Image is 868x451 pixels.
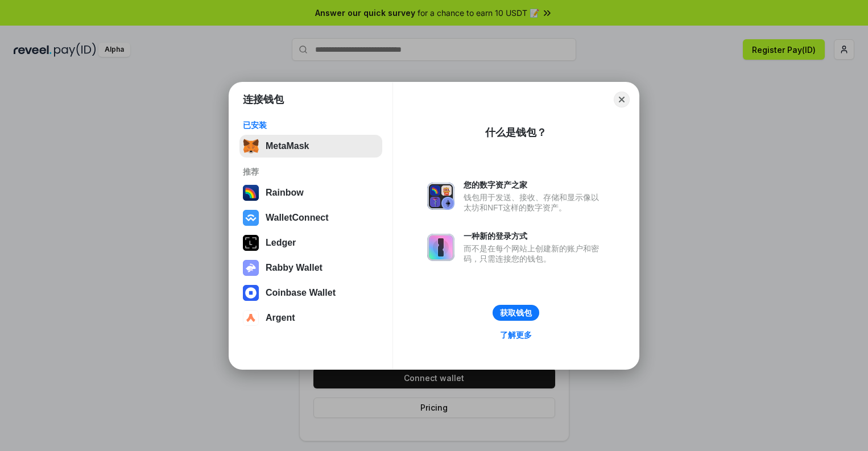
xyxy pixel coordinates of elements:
div: 什么是钱包？ [485,126,547,139]
div: WalletConnect [266,213,329,223]
img: svg+xml,%3Csvg%20width%3D%2228%22%20height%3D%2228%22%20viewBox%3D%220%200%2028%2028%22%20fill%3D... [243,285,259,301]
div: 已安装 [243,120,379,130]
button: Ledger [239,231,382,254]
div: Argent [266,313,295,323]
button: MetaMask [239,135,382,158]
div: 推荐 [243,167,379,177]
button: Argent [239,307,382,329]
img: svg+xml,%3Csvg%20fill%3D%22none%22%20height%3D%2233%22%20viewBox%3D%220%200%2035%2033%22%20width%... [243,138,259,154]
div: 钱包用于发送、接收、存储和显示像以太坊和NFT这样的数字资产。 [464,192,605,213]
button: Close [614,92,630,107]
div: 一种新的登录方式 [464,231,605,241]
img: svg+xml,%3Csvg%20width%3D%2228%22%20height%3D%2228%22%20viewBox%3D%220%200%2028%2028%22%20fill%3D... [243,310,259,326]
button: 获取钱包 [493,305,539,321]
img: svg+xml,%3Csvg%20xmlns%3D%22http%3A%2F%2Fwww.w3.org%2F2000%2Fsvg%22%20width%3D%2228%22%20height%3... [243,235,259,251]
img: svg+xml,%3Csvg%20width%3D%22120%22%20height%3D%22120%22%20viewBox%3D%220%200%20120%20120%22%20fil... [243,185,259,201]
div: 了解更多 [500,330,532,340]
img: svg+xml,%3Csvg%20xmlns%3D%22http%3A%2F%2Fwww.w3.org%2F2000%2Fsvg%22%20fill%3D%22none%22%20viewBox... [427,183,454,210]
div: 获取钱包 [500,308,532,318]
div: 而不是在每个网站上创建新的账户和密码，只需连接您的钱包。 [464,243,605,264]
button: Coinbase Wallet [239,282,382,304]
div: 您的数字资产之家 [464,180,605,190]
img: svg+xml,%3Csvg%20xmlns%3D%22http%3A%2F%2Fwww.w3.org%2F2000%2Fsvg%22%20fill%3D%22none%22%20viewBox... [427,234,454,261]
div: Rabby Wallet [266,263,323,273]
h1: 连接钱包 [243,93,284,106]
div: MetaMask [266,141,309,151]
div: Coinbase Wallet [266,288,336,298]
div: Ledger [266,238,296,248]
button: Rabby Wallet [239,256,382,279]
img: svg+xml,%3Csvg%20xmlns%3D%22http%3A%2F%2Fwww.w3.org%2F2000%2Fsvg%22%20fill%3D%22none%22%20viewBox... [243,260,259,276]
button: Rainbow [239,181,382,204]
a: 了解更多 [493,328,539,342]
button: WalletConnect [239,206,382,229]
div: Rainbow [266,188,304,198]
img: svg+xml,%3Csvg%20width%3D%2228%22%20height%3D%2228%22%20viewBox%3D%220%200%2028%2028%22%20fill%3D... [243,210,259,226]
